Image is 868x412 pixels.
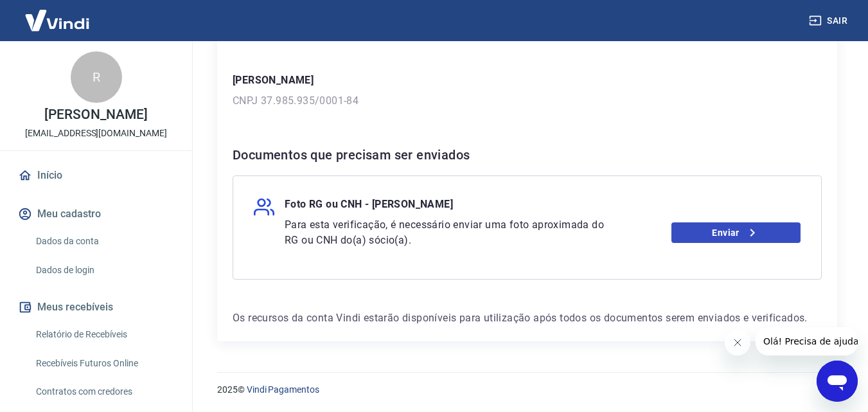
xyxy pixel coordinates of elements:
a: Vindi Pagamentos [247,384,319,395]
img: Vindi [15,1,99,40]
button: Meu cadastro [15,200,177,228]
span: Olá! Precisa de ajuda? [8,9,108,19]
button: Meus recebíveis [15,293,177,321]
a: Enviar [671,222,801,243]
iframe: Mensagem da empresa [756,327,858,355]
p: [PERSON_NAME] [233,73,822,88]
a: Dados de login [31,257,177,283]
img: users.aece3615f5183b97b2b1ea9defd6db3e.svg [254,197,274,217]
h6: Documentos que precisam ser enviados [233,145,822,165]
button: Sair [806,9,853,33]
p: [EMAIL_ADDRESS][DOMAIN_NAME] [25,127,167,140]
a: Início [15,161,177,190]
p: CNPJ 37.985.935/0001-84 [233,93,822,109]
p: 2025 © [217,383,837,397]
p: Foto RG ou CNH - [PERSON_NAME] [285,197,453,217]
p: Para esta verificação, é necessário enviar uma foto aproximada do RG ou CNH do(a) sócio(a). [285,217,620,248]
a: Relatório de Recebíveis [31,321,177,348]
p: Os recursos da conta Vindi estarão disponíveis para utilização após todos os documentos serem env... [233,310,822,326]
iframe: Botão para abrir a janela de mensagens [817,361,858,402]
p: [PERSON_NAME] [44,108,147,121]
a: Dados da conta [31,228,177,255]
a: Recebíveis Futuros Online [31,350,177,377]
div: R [71,51,122,103]
a: Contratos com credores [31,379,177,405]
iframe: Fechar mensagem [725,330,750,355]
